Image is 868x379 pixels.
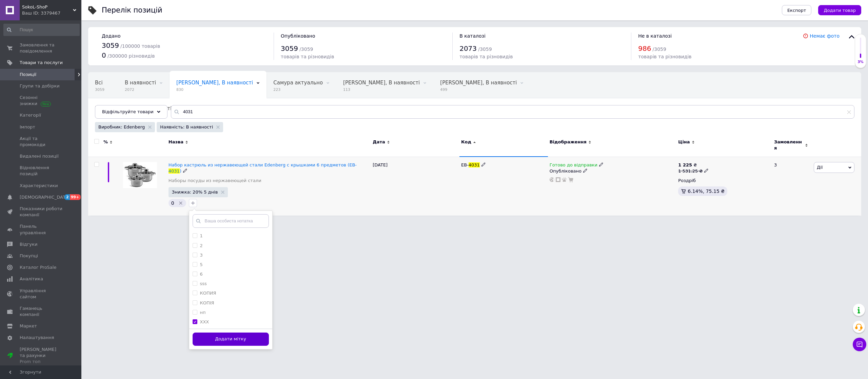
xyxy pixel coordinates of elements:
[638,33,672,39] span: Не в каталозі
[20,124,35,130] span: Імпорт
[343,87,420,92] span: 113
[678,162,709,168] div: ₴
[853,338,866,351] button: Чат з покупцем
[20,112,41,118] span: Категорії
[281,44,298,53] span: 3059
[20,183,58,189] span: Характеристики
[20,241,37,247] span: Відгуки
[95,80,103,86] span: Всі
[818,5,861,15] button: Додати товар
[459,54,513,59] span: товарів та різновидів
[64,194,70,200] span: 2
[638,44,651,53] span: 986
[103,139,108,145] span: %
[688,188,725,194] span: 6.14%, 75.15 ₴
[653,46,666,52] span: / 3059
[678,178,768,184] div: Роздріб
[169,168,180,174] span: 4031
[169,178,261,184] a: Наборы посуды из нержавеющей стали
[200,281,207,286] label: sss
[343,80,420,86] span: [PERSON_NAME], В наявності
[20,359,63,365] div: Prom топ
[169,162,357,167] span: Набор кастрюль из нержавеющей стали Edenberg с крышками 6 предметов (EB-
[125,80,156,86] span: В наявності
[20,305,63,318] span: Гаманець компанії
[123,162,157,188] img: Набор кастрюль из нержавеющей стали Edenberg с крышками 6 предметов (EB-4031)
[200,310,206,315] label: нп
[20,136,63,148] span: Акції та промокоди
[20,165,63,177] span: Відновлення позицій
[461,139,471,145] span: Код
[20,72,36,78] span: Позиції
[281,54,334,59] span: товарів та різновидів
[478,46,492,52] span: / 3059
[550,139,587,145] span: Відображення
[200,243,203,248] label: 2
[200,233,203,238] label: 1
[160,124,213,130] span: Наявність: В наявності
[20,83,60,89] span: Групи та добірки
[3,24,80,36] input: Пошук
[774,139,803,151] span: Замовлення
[102,51,106,59] span: 0
[70,194,81,200] span: 99+
[810,33,840,39] a: Немає фото
[107,53,155,59] span: / 300000 різновидів
[102,7,162,14] div: Перелік позицій
[20,153,59,159] span: Видалені позиції
[102,33,120,39] span: Додано
[200,272,203,277] label: 6
[22,10,81,16] div: Ваш ID: 3379467
[782,5,812,15] button: Експорт
[20,206,63,218] span: Показники роботи компанії
[678,139,690,145] span: Ціна
[550,168,675,174] div: Опубліковано
[273,80,323,86] span: Самура актуально
[770,157,812,216] div: 3
[638,54,691,59] span: товарів та різновидів
[273,87,323,92] span: 223
[20,264,56,271] span: Каталог ProSale
[459,44,477,53] span: 2073
[20,223,63,236] span: Панель управління
[440,87,517,92] span: 499
[22,4,73,10] span: SokoL-ShoP
[824,8,856,13] span: Додати товар
[459,33,486,39] span: В каталозі
[102,109,154,114] span: Відфільтруйте товари
[176,80,253,86] span: [PERSON_NAME], В наявності
[20,323,37,329] span: Маркет
[200,291,216,296] label: КОПИЯ
[469,162,480,167] span: 4031
[787,8,806,13] span: Експорт
[178,200,183,206] svg: Видалити мітку
[125,87,156,92] span: 2072
[440,80,517,86] span: [PERSON_NAME], В наявності
[461,162,469,167] span: EB-
[169,162,357,174] a: Набор кастрюль из нержавеющей стали Edenberg с крышками 6 предметов (EB-4031)
[102,41,119,49] span: 3059
[20,288,63,300] span: Управління сайтом
[678,168,709,174] div: 1 531.25 ₴
[200,262,203,267] label: 5
[169,139,183,145] span: Назва
[678,162,692,167] b: 1 225
[20,276,43,282] span: Аналітика
[373,139,385,145] span: Дата
[20,60,63,66] span: Товари та послуги
[193,214,269,228] input: Ваша особиста нотатка
[20,253,38,259] span: Покупці
[200,300,214,305] label: КОПІЯ
[200,319,209,324] label: ХХХ
[855,60,866,64] div: 3%
[171,200,174,206] span: 0
[20,95,63,107] span: Сезонні знижки
[20,42,63,54] span: Замовлення та повідомлення
[20,335,54,341] span: Налаштування
[95,105,172,112] span: [PERSON_NAME], В наявності
[95,87,104,92] span: 3059
[176,87,253,92] span: 830
[180,168,181,174] span: )
[371,157,459,216] div: [DATE]
[193,333,269,346] button: Додати мітку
